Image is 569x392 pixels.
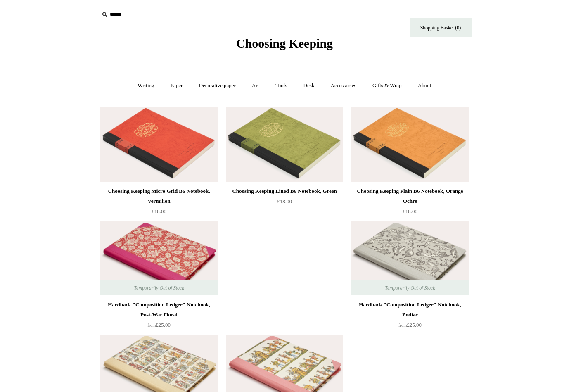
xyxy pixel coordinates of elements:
a: Accessories [323,75,364,97]
span: £18.00 [152,208,166,214]
img: Hardback "Composition Ledger" Notebook, Zodiac [351,221,469,295]
a: Choosing Keeping Lined B6 Notebook, Green Choosing Keeping Lined B6 Notebook, Green [226,107,343,182]
a: Desk [296,75,322,97]
a: Choosing Keeping Micro Grid B6 Notebook, Vermilion Choosing Keeping Micro Grid B6 Notebook, Vermi... [100,107,218,182]
a: Choosing Keeping Plain B6 Notebook, Orange Ochre £18.00 [351,186,469,220]
span: £25.00 [398,322,422,328]
div: Choosing Keeping Lined B6 Notebook, Green [228,186,341,196]
a: Choosing Keeping Plain B6 Notebook, Orange Ochre Choosing Keeping Plain B6 Notebook, Orange Ochre [351,107,469,182]
img: Choosing Keeping Micro Grid B6 Notebook, Vermilion [100,107,218,182]
a: Writing [130,75,162,97]
a: Hardback "Composition Ledger" Notebook, Zodiac from£25.00 [351,300,469,334]
div: Choosing Keeping Plain B6 Notebook, Orange Ochre [353,186,467,206]
a: Choosing Keeping Lined B6 Notebook, Green £18.00 [226,186,343,220]
div: Hardback "Composition Ledger" Notebook, Post-War Floral [102,300,216,320]
a: Choosing Keeping Micro Grid B6 Notebook, Vermilion £18.00 [100,186,218,220]
a: About [410,75,439,97]
a: Paper [163,75,190,97]
a: Hardback "Composition Ledger" Notebook, Zodiac Hardback "Composition Ledger" Notebook, Zodiac Tem... [351,221,469,295]
img: Hardback "Composition Ledger" Notebook, Post-War Floral [100,221,218,295]
span: from [398,323,407,328]
a: Hardback "Composition Ledger" Notebook, Post-War Floral Hardback "Composition Ledger" Notebook, P... [100,221,218,295]
img: Choosing Keeping Plain B6 Notebook, Orange Ochre [351,107,469,182]
span: £25.00 [147,322,171,328]
span: Choosing Keeping [236,36,333,50]
a: Shopping Basket (0) [410,18,472,37]
span: £18.00 [277,198,292,204]
a: Gifts & Wrap [365,75,409,97]
span: from [147,323,156,328]
span: Temporarily Out of Stock [126,280,192,295]
div: Hardback "Composition Ledger" Notebook, Zodiac [353,300,467,320]
a: Decorative paper [192,75,243,97]
div: Choosing Keeping Micro Grid B6 Notebook, Vermilion [102,186,216,206]
span: £18.00 [403,208,417,214]
span: Temporarily Out of Stock [377,280,443,295]
a: Choosing Keeping [236,43,333,49]
a: Hardback "Composition Ledger" Notebook, Post-War Floral from£25.00 [100,300,218,334]
a: Art [244,75,266,97]
a: Tools [268,75,295,97]
img: Choosing Keeping Lined B6 Notebook, Green [226,107,343,182]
